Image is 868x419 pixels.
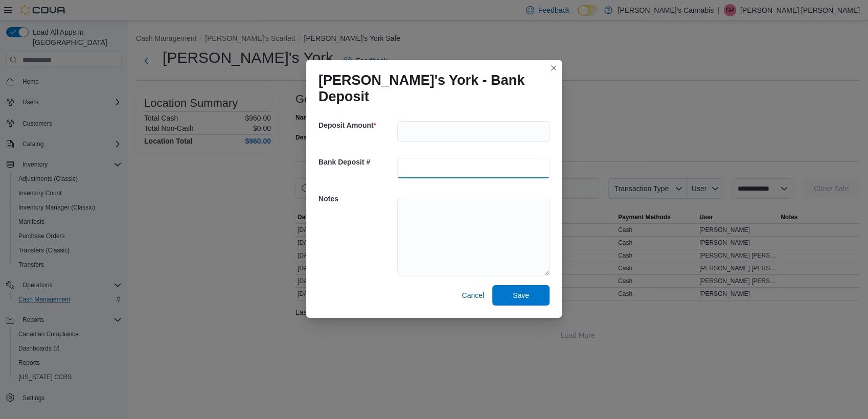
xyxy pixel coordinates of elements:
button: Save [492,285,550,306]
h5: Bank Deposit # [318,152,395,172]
h5: Notes [318,189,395,209]
h1: [PERSON_NAME]'s York - Bank Deposit [318,72,541,105]
button: Closes this modal window [547,62,560,74]
h5: Deposit Amount [318,115,395,135]
button: Cancel [458,285,488,306]
span: Save [513,290,529,300]
span: Cancel [462,290,484,300]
